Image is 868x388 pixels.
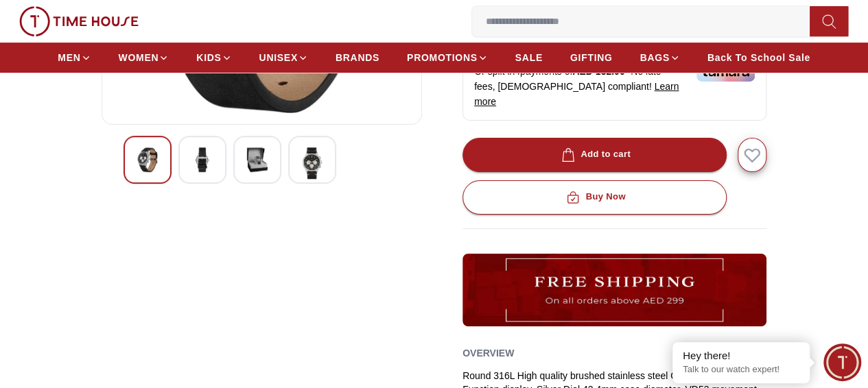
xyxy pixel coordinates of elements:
a: BRANDS [336,45,379,70]
div: Buy Now [563,189,625,205]
span: AED 132.00 [572,66,624,77]
div: Chat Widget [823,343,861,381]
a: MEN [58,45,91,70]
span: BAGS [640,51,669,64]
div: Hey there! [683,349,799,363]
span: WOMEN [119,51,159,64]
a: UNISEX [259,45,308,70]
span: UNISEX [259,51,298,64]
img: Tornado Men's Silver Dial Multi Function Watch - T24108-GLDW [190,147,215,172]
span: Learn more [474,81,679,107]
span: KIDS [196,51,221,64]
span: GIFTING [570,51,613,64]
button: Buy Now [462,180,727,215]
h2: Overview [462,343,514,363]
div: Or split in 4 payments of - No late fees, [DEMOGRAPHIC_DATA] compliant! [462,52,766,121]
a: SALE [515,45,543,70]
span: BRANDS [336,51,379,64]
span: Back To School Sale [707,51,810,64]
img: Tornado Men's Silver Dial Multi Function Watch - T24108-GLDW [245,147,270,172]
img: ... [19,6,139,36]
span: MEN [58,51,80,64]
button: Add to cart [462,138,727,172]
img: ... [462,254,766,326]
a: BAGS [640,45,679,70]
img: Tornado Men's Silver Dial Multi Function Watch - T24108-GLDW [300,147,325,179]
p: Talk to our watch expert! [683,364,799,376]
a: Back To School Sale [707,45,810,70]
span: PROMOTIONS [407,51,478,64]
img: Tornado Men's Silver Dial Multi Function Watch - T24108-GLDW [135,147,160,172]
span: SALE [515,51,543,64]
div: Add to cart [559,147,631,162]
a: KIDS [196,45,231,70]
a: WOMEN [119,45,169,70]
a: PROMOTIONS [407,45,488,70]
a: GIFTING [570,45,613,70]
